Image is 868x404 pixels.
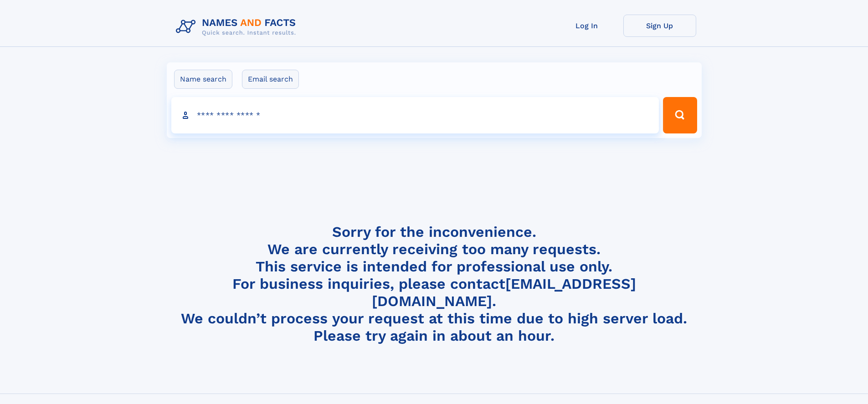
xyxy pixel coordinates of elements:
[172,15,303,39] img: Logo Names and Facts
[172,223,696,345] h4: Sorry for the inconvenience. We are currently receiving too many requests. This service is intend...
[550,15,623,37] a: Log In
[171,97,659,133] input: search input
[663,97,697,133] button: Search Button
[242,70,299,89] label: Email search
[372,275,636,310] a: [EMAIL_ADDRESS][DOMAIN_NAME]
[174,70,232,89] label: Name search
[623,15,696,37] a: Sign Up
